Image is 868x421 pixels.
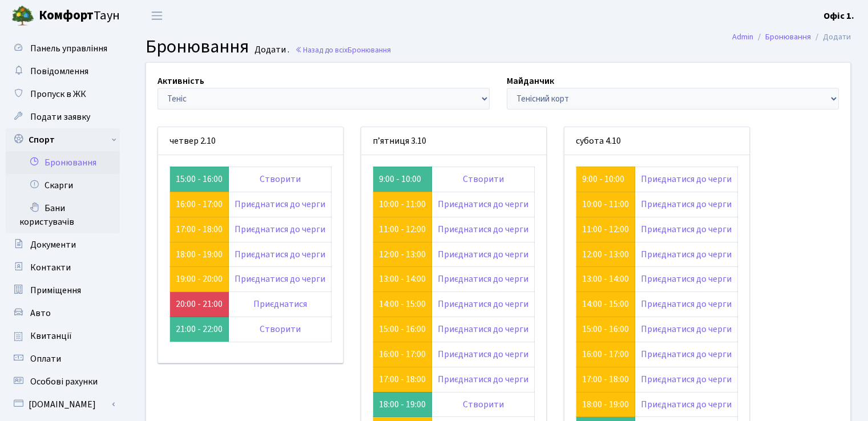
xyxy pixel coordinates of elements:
[176,298,223,310] a: 20:00 - 21:00
[146,34,249,60] span: Бронювання
[582,398,629,411] a: 18:00 - 19:00
[6,197,120,233] a: Бани користувачів
[6,233,120,256] a: Документи
[641,373,732,386] a: Приєднатися до черги
[361,127,546,155] div: п’ятниця 3.10
[30,88,86,100] span: Пропуск в ЖК
[176,273,223,285] a: 19:00 - 20:00
[582,173,624,185] a: 9:00 - 10:00
[641,223,732,236] a: Приєднатися до черги
[438,273,528,285] a: Приєднатися до черги
[6,151,120,174] a: Бронювання
[6,325,120,347] a: Квитанції
[6,279,120,302] a: Приміщення
[260,173,301,185] a: Створити
[379,348,426,361] a: 16:00 - 17:00
[6,370,120,393] a: Особові рахунки
[641,348,732,361] a: Приєднатися до черги
[158,127,343,155] div: четвер 2.10
[582,323,629,335] a: 15:00 - 16:00
[6,393,120,416] a: [DOMAIN_NAME]
[438,248,528,261] a: Приєднатися до черги
[11,5,34,27] img: logo.png
[765,31,811,43] a: Бронювання
[30,111,90,123] span: Подати заявку
[235,223,325,236] a: Приєднатися до черги
[6,60,120,83] a: Повідомлення
[438,323,528,335] a: Приєднатися до черги
[6,128,120,151] a: Спорт
[379,198,426,211] a: 10:00 - 11:00
[39,6,120,26] span: Таун
[379,373,426,386] a: 17:00 - 18:00
[641,273,732,285] a: Приєднатися до черги
[823,10,854,22] b: Офіс 1.
[379,273,426,285] a: 13:00 - 14:00
[641,323,732,335] a: Приєднатися до черги
[6,174,120,197] a: Скарги
[463,398,504,411] a: Створити
[379,248,426,261] a: 12:00 - 13:00
[176,248,223,261] a: 18:00 - 19:00
[438,298,528,310] a: Приєднатися до черги
[582,373,629,386] a: 17:00 - 18:00
[348,44,391,55] span: Бронювання
[641,298,732,310] a: Приєднатися до черги
[641,198,732,211] a: Приєднатися до черги
[582,248,629,261] a: 12:00 - 13:00
[373,167,432,192] td: 9:00 - 10:00
[6,83,120,106] a: Пропуск в ЖК
[582,223,629,236] a: 11:00 - 12:00
[582,348,629,361] a: 16:00 - 17:00
[641,398,732,411] a: Приєднатися до черги
[641,248,732,261] a: Приєднатися до черги
[6,37,120,60] a: Панель управління
[379,223,426,236] a: 11:00 - 12:00
[235,248,325,261] a: Приєднатися до черги
[30,65,88,78] span: Повідомлення
[235,198,325,211] a: Приєднатися до черги
[373,392,432,417] td: 18:00 - 19:00
[463,173,504,185] a: Створити
[732,31,753,43] a: Admin
[438,373,528,386] a: Приєднатися до черги
[438,223,528,236] a: Приєднатися до черги
[6,106,120,128] a: Подати заявку
[582,198,629,211] a: 10:00 - 11:00
[158,74,204,88] label: Активність
[295,44,391,55] a: Назад до всіхБронювання
[715,25,868,49] nav: breadcrumb
[30,375,98,388] span: Особові рахунки
[253,298,307,310] a: Приєднатися
[823,9,854,23] a: Офіс 1.
[39,6,94,25] b: Комфорт
[30,307,51,319] span: Авто
[170,167,229,192] td: 15:00 - 16:00
[379,323,426,335] a: 15:00 - 16:00
[379,298,426,310] a: 14:00 - 15:00
[30,330,72,342] span: Квитанції
[6,302,120,325] a: Авто
[252,44,289,55] small: Додати .
[30,238,76,251] span: Документи
[438,198,528,211] a: Приєднатися до черги
[176,198,223,211] a: 16:00 - 17:00
[30,261,71,274] span: Контакти
[143,6,171,25] button: Переключити навігацію
[564,127,749,155] div: субота 4.10
[582,273,629,285] a: 13:00 - 14:00
[582,298,629,310] a: 14:00 - 15:00
[30,284,81,297] span: Приміщення
[30,353,61,365] span: Оплати
[235,273,325,285] a: Приєднатися до черги
[438,348,528,361] a: Приєднатися до черги
[30,42,107,55] span: Панель управління
[176,223,223,236] a: 17:00 - 18:00
[811,31,851,43] li: Додати
[6,256,120,279] a: Контакти
[641,173,732,185] a: Приєднатися до черги
[6,347,120,370] a: Оплати
[507,74,554,88] label: Майданчик
[260,323,301,335] a: Створити
[170,317,229,342] td: 21:00 - 22:00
